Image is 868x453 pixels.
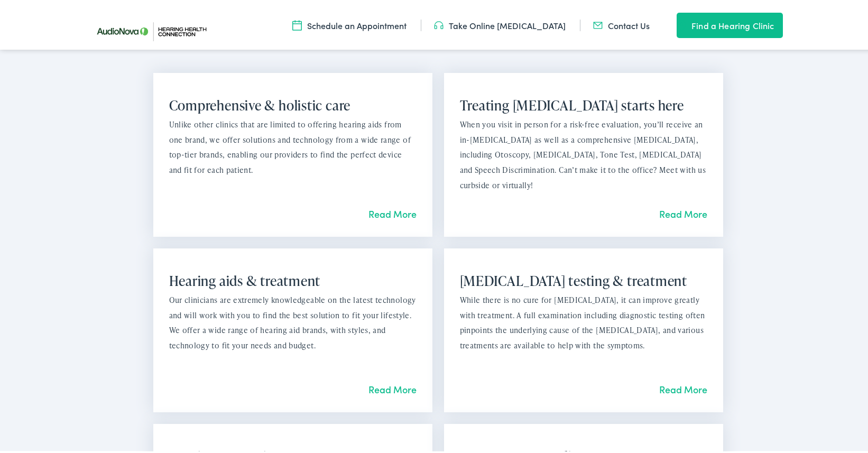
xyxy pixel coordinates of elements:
[434,17,444,29] img: utility icon
[460,271,707,287] h2: [MEDICAL_DATA] testing & treatment
[169,271,417,287] h2: Hearing aids & treatment
[659,381,707,394] a: Read More
[169,291,417,352] p: Our clinicians are extremely knowledgeable on the latest technology and will work with you to fin...
[677,11,782,36] a: Find a Hearing Clinic
[368,381,417,394] a: Read More
[169,115,417,176] p: Unlike other clinics that are limited to offering hearing aids from one brand, we offer solutions...
[460,95,707,112] h2: Treating [MEDICAL_DATA] starts here
[434,17,566,29] a: Take Online [MEDICAL_DATA]
[593,17,603,29] img: utility icon
[460,291,707,352] p: While there is no cure for [MEDICAL_DATA], it can improve greatly with treatment. A full examinat...
[677,17,686,30] img: utility icon
[368,205,417,218] a: Read More
[659,205,707,218] a: Read More
[292,17,302,29] img: utility icon
[593,17,650,29] a: Contact Us
[292,17,407,29] a: Schedule an Appointment
[169,95,417,112] h2: Comprehensive & holistic care
[460,115,707,191] p: When you visit in person for a risk-free evaluation, you’ll receive an in-[MEDICAL_DATA] as well ...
